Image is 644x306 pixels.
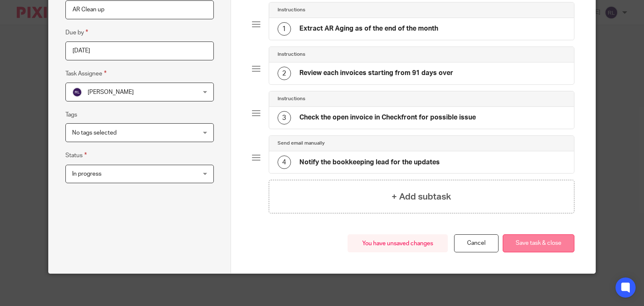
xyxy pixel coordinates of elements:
[72,171,101,177] span: In progress
[278,140,325,147] h4: Send email manually
[392,190,451,203] h4: + Add subtask
[454,234,499,252] a: Cancel
[65,69,106,78] label: Task Assignee
[278,22,291,36] div: 1
[278,67,291,80] div: 2
[278,51,305,58] h4: Instructions
[72,87,82,97] img: svg%3E
[503,234,574,252] button: Save task & close
[65,28,88,37] label: Due by
[278,7,305,13] h4: Instructions
[299,113,476,122] h4: Check the open invoice in Checkfront for possible issue
[278,156,291,169] div: 4
[65,41,214,60] input: Pick a date
[65,111,77,119] label: Tags
[278,111,291,124] div: 3
[299,158,440,167] h4: Notify the bookkeeping lead for the updates
[88,89,134,95] span: [PERSON_NAME]
[299,69,453,78] h4: Review each invoices starting from 91 days over
[278,96,305,102] h4: Instructions
[299,24,438,33] h4: Extract AR Aging as of the end of the month
[65,150,87,160] label: Status
[72,130,117,136] span: No tags selected
[348,234,448,252] div: You have unsaved changes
